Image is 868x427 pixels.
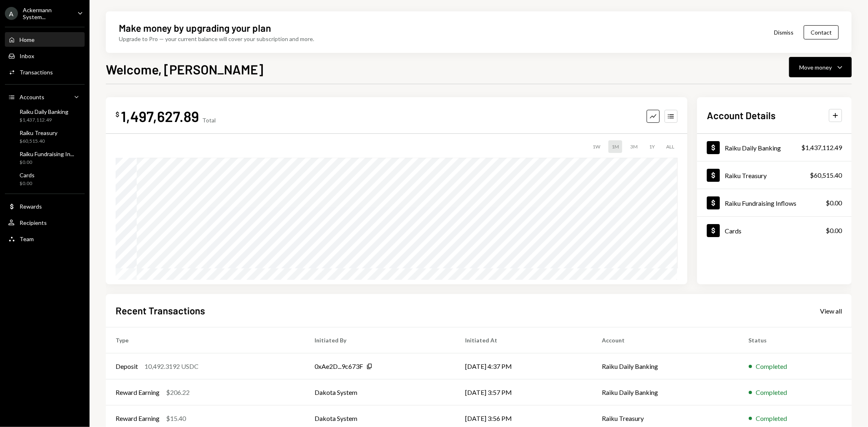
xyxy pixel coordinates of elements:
[144,362,199,371] div: 10,492.3192 USDC
[20,235,34,242] div: Team
[801,143,842,152] div: $1,437,112.49
[725,199,796,207] div: Raiku Fundraising Inflows
[116,414,160,423] div: Reward Earning
[608,140,622,153] div: 1M
[789,57,852,77] button: Move money
[5,32,85,47] a: Home
[592,353,739,379] td: Raiku Daily Banking
[116,110,119,118] div: $
[305,327,455,353] th: Initiated By
[589,140,603,153] div: 1W
[20,172,35,179] div: Cards
[20,69,53,76] div: Transactions
[820,306,842,315] a: View all
[20,117,68,124] div: $1,437,112.49
[5,199,85,213] a: Rewards
[5,148,85,168] a: Raiku Fundraising In...$0.00
[764,23,804,42] button: Dismiss
[455,353,592,379] td: [DATE] 4:37 PM
[166,388,190,397] div: $206.22
[826,226,842,235] div: $0.00
[697,161,852,189] a: Raiku Treasury$60,515.40
[20,138,57,145] div: $60,515.40
[202,117,216,124] div: Total
[756,388,787,397] div: Completed
[627,140,641,153] div: 3M
[315,362,363,371] div: 0xAe2D...9c673F
[305,379,455,405] td: Dakota System
[804,25,839,39] button: Contact
[116,388,160,397] div: Reward Earning
[106,327,305,353] th: Type
[116,362,138,371] div: Deposit
[20,203,42,210] div: Rewards
[20,129,57,136] div: Raiku Treasury
[646,140,658,153] div: 1Y
[592,379,739,405] td: Raiku Daily Banking
[697,189,852,216] a: Raiku Fundraising Inflows$0.00
[663,140,678,153] div: ALL
[810,170,842,180] div: $60,515.40
[5,215,85,230] a: Recipients
[119,35,314,43] div: Upgrade to Pro — your current balance will cover your subscription and more.
[166,414,186,423] div: $15.40
[455,379,592,405] td: [DATE] 3:57 PM
[592,327,739,353] th: Account
[20,94,44,100] div: Accounts
[23,7,71,20] div: Ackermann System...
[5,127,85,146] a: Raiku Treasury$60,515.40
[121,107,199,125] div: 1,497,627.89
[707,109,776,122] h2: Account Details
[106,61,263,77] h1: Welcome, [PERSON_NAME]
[725,172,767,179] div: Raiku Treasury
[20,52,34,59] div: Inbox
[20,150,74,157] div: Raiku Fundraising In...
[20,219,47,226] div: Recipients
[820,307,842,315] div: View all
[826,198,842,208] div: $0.00
[20,180,35,187] div: $0.00
[697,134,852,161] a: Raiku Daily Banking$1,437,112.49
[799,63,832,72] div: Move money
[725,144,781,152] div: Raiku Daily Banking
[5,7,18,20] div: A
[116,304,205,317] h2: Recent Transactions
[5,89,85,104] a: Accounts
[697,217,852,244] a: Cards$0.00
[20,159,74,166] div: $0.00
[20,36,35,43] div: Home
[5,48,85,63] a: Inbox
[756,414,787,423] div: Completed
[739,327,852,353] th: Status
[5,106,85,125] a: Raiku Daily Banking$1,437,112.49
[5,65,85,79] a: Transactions
[119,21,271,35] div: Make money by upgrading your plan
[5,231,85,246] a: Team
[455,327,592,353] th: Initiated At
[5,169,85,189] a: Cards$0.00
[756,362,787,371] div: Completed
[20,108,68,115] div: Raiku Daily Banking
[725,227,741,235] div: Cards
